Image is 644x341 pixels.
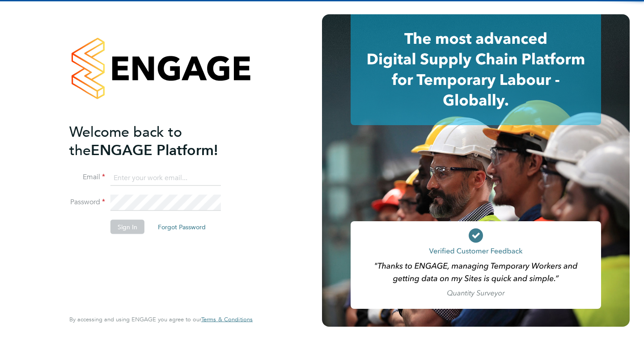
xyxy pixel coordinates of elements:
span: Welcome back to the [69,123,182,159]
button: Sign In [110,220,144,234]
label: Email [69,173,105,182]
span: By accessing and using ENGAGE you agree to our [69,316,253,323]
input: Enter your work email... [110,170,221,186]
span: Terms & Conditions [201,316,253,323]
label: Password [69,198,105,207]
h2: ENGAGE Platform! [69,122,244,159]
button: Forgot Password [151,220,213,234]
a: Terms & Conditions [201,316,253,323]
